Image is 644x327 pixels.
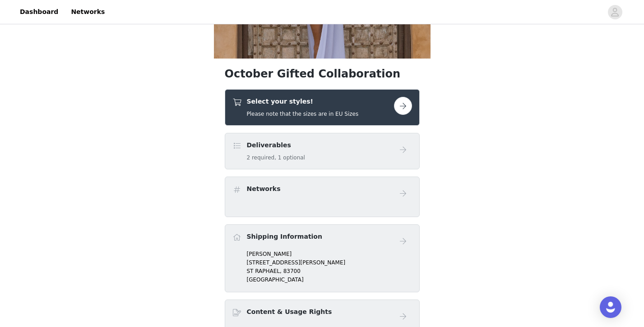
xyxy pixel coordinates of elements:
[247,307,332,317] h4: Content & Usage Rights
[247,259,412,267] p: [STREET_ADDRESS][PERSON_NAME]
[600,296,621,318] div: Open Intercom Messenger
[247,276,412,284] p: [GEOGRAPHIC_DATA]
[65,2,110,22] a: Networks
[247,141,305,150] h4: Deliverables
[225,177,420,217] div: Networks
[247,232,322,241] h4: Shipping Information
[14,2,64,22] a: Dashboard
[225,224,420,292] div: Shipping Information
[247,97,359,106] h4: Select your styles!
[247,184,281,194] h4: Networks
[247,110,359,118] h5: Please note that the sizes are in EU Sizes
[283,268,301,274] span: 83700
[225,66,420,82] h1: October Gifted Collaboration
[247,154,305,162] h5: 2 required, 1 optional
[611,5,619,19] div: avatar
[225,133,420,169] div: Deliverables
[247,268,282,274] span: ST RAPHAEL,
[247,250,412,258] p: [PERSON_NAME]
[225,89,420,126] div: Select your styles!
